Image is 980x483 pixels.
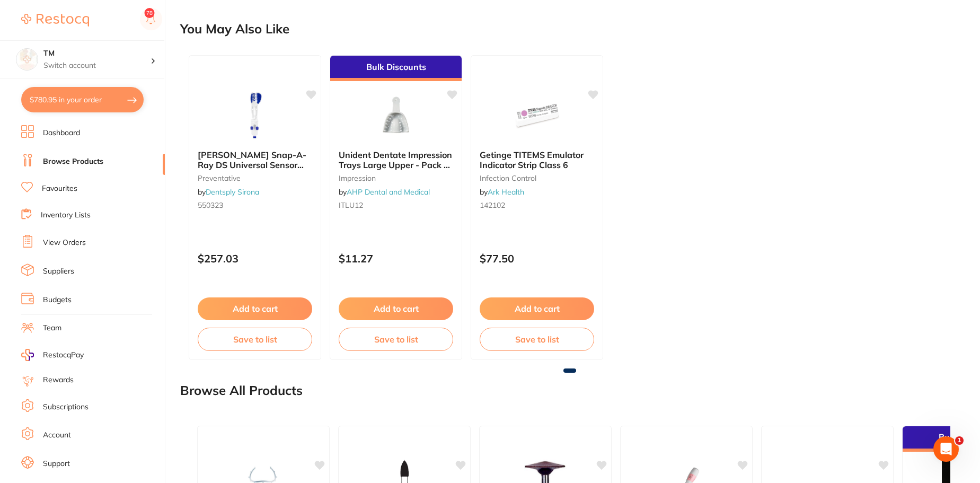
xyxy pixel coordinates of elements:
[480,201,594,209] small: 142102
[180,383,303,398] h2: Browse All Products
[339,328,453,351] button: Save to list
[339,252,453,265] p: $11.27
[43,238,86,248] a: View Orders
[41,210,91,221] a: Inventory Lists
[198,252,312,265] p: $257.03
[21,349,84,361] a: RestocqPay
[339,297,453,320] button: Add to cart
[502,89,571,142] img: Getinge TITEMS Emulator Indicator Strip Class 6
[339,201,453,209] small: ITLU12
[198,187,259,197] span: by
[16,49,38,70] img: TM
[21,87,144,112] button: $780.95 in your order
[480,150,594,170] b: Getinge TITEMS Emulator Indicator Strip Class 6
[43,402,89,412] a: Subscriptions
[21,14,89,27] img: Restocq Logo
[43,350,84,361] span: RestocqPay
[43,295,72,305] a: Budgets
[43,60,151,71] p: Switch account
[488,187,524,197] a: Ark Health
[198,174,312,182] small: preventative
[43,375,74,385] a: Rewards
[480,187,524,197] span: by
[43,48,151,59] h4: TM
[339,174,453,182] small: impression
[955,436,964,445] span: 1
[198,201,312,209] small: 550323
[206,187,259,197] a: Dentsply Sirona
[339,187,430,197] span: by
[330,56,462,81] div: Bulk Discounts
[480,297,594,320] button: Add to cart
[480,328,594,351] button: Save to list
[347,187,430,197] a: AHP Dental and Medical
[480,252,594,265] p: $77.50
[43,128,80,138] a: Dashboard
[43,430,71,441] a: Account
[43,459,70,469] a: Support
[361,89,430,142] img: Unident Dentate Impression Trays Large Upper - Pack of 12
[42,183,77,194] a: Favourites
[198,328,312,351] button: Save to list
[21,349,34,361] img: RestocqPay
[43,156,103,167] a: Browse Products
[198,297,312,320] button: Add to cart
[43,266,74,277] a: Suppliers
[480,174,594,182] small: infection control
[21,8,89,32] a: Restocq Logo
[180,22,289,37] h2: You May Also Like
[220,89,289,142] img: Rinn Snap-A-Ray DS Universal Sensor Holder 3-pack
[339,150,453,170] b: Unident Dentate Impression Trays Large Upper - Pack of 12
[43,323,61,333] a: Team
[933,436,959,462] iframe: Intercom live chat
[198,150,312,170] b: Rinn Snap-A-Ray DS Universal Sensor Holder 3-pack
